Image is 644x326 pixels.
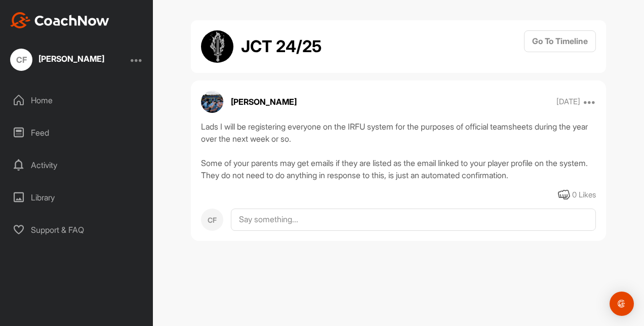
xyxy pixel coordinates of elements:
[556,97,580,107] p: [DATE]
[201,209,223,231] div: CF
[6,152,148,178] div: Activity
[6,185,148,210] div: Library
[524,30,596,63] a: Go To Timeline
[201,120,596,181] div: Lads I will be registering everyone on the IRFU system for the purposes of official teamsheets du...
[524,30,596,52] button: Go To Timeline
[10,49,32,71] div: CF
[6,217,148,242] div: Support & FAQ
[38,55,104,63] div: [PERSON_NAME]
[6,120,148,145] div: Feed
[241,34,321,59] h2: JCT 24/25
[201,91,223,113] img: avatar
[10,12,109,28] img: CoachNow
[572,189,596,201] div: 0 Likes
[610,292,634,316] div: Open Intercom Messenger
[231,96,297,108] p: [PERSON_NAME]
[6,88,148,113] div: Home
[201,30,233,63] img: avatar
